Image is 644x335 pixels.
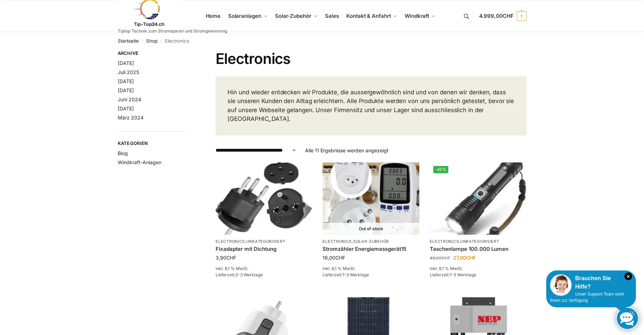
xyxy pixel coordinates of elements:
[323,246,419,253] a: Stromzähler Energiemessgerät15
[216,147,297,154] select: Shop-Reihenfolge
[118,140,187,147] span: Kategorien
[216,265,312,272] p: inkl. 8,1 % MwSt.
[450,272,476,277] span: 1-3 Werktage
[550,274,572,296] img: Customer service
[118,159,161,165] a: Windkraft-Anlagen
[118,50,187,57] span: Archive
[479,13,514,19] span: 4.999,00
[118,29,227,33] p: Tiptop Technik zum Stromsparen und Stromgewinnung
[503,13,514,19] span: CHF
[442,255,450,261] span: CHF
[322,0,342,32] a: Sales
[353,239,389,244] a: Solar-Zubehör
[118,115,144,121] a: März 2024
[466,255,476,261] span: CHF
[453,255,476,261] bdi: 27,00
[118,60,134,66] a: [DATE]
[323,239,419,244] p: ,
[430,239,526,244] p: ,
[550,274,632,291] div: Brauchen Sie Hilfe?
[236,272,263,277] span: 2-3 Werktage
[216,162,312,235] img: Fixadapter mit Dichtung
[226,255,236,261] span: CHF
[146,38,158,44] a: Shop
[216,255,236,261] bdi: 3,90
[430,265,526,272] p: inkl. 8,1 % MwSt.
[118,105,134,111] a: [DATE]
[325,13,339,19] span: Sales
[460,239,499,244] a: Unkategorisiert
[118,96,141,102] a: Juni 2024
[430,162,526,235] img: Extrem Starke Taschenlampe
[323,265,419,272] p: inkl. 8,1 % MwSt.
[118,87,134,93] a: [DATE]
[272,0,320,32] a: Solar-Zubehör
[158,38,165,44] span: /
[323,272,369,277] span: Lieferzeit:
[227,88,514,124] p: Hin und wieder entdecken wir Produkte, die aussergewöhnlich sind und von denen wir denken, dass s...
[405,13,429,19] span: Windkraft
[430,246,526,253] a: Taschenlampe 100.000 Lumen
[430,162,526,235] a: -45%Extrem Starke Taschenlampe
[246,239,285,244] a: Unkategorisiert
[323,239,352,244] a: Electronics
[305,147,389,154] p: Alle 11 Ergebnisse werden angezeigt
[216,272,263,277] span: Lieferzeit:
[323,162,419,235] a: Out of stock Stromzähler Schweizer Stecker-2
[216,239,312,244] p: ,
[139,38,146,44] span: /
[118,150,128,156] a: Blog
[216,239,245,244] a: Electronics
[118,32,527,50] nav: Breadcrumb
[118,38,139,44] a: Startseite
[275,13,311,19] span: Solar-Zubehör
[225,0,270,32] a: Solaranlagen
[430,255,450,261] bdi: 49,00
[335,255,345,261] span: CHF
[346,13,391,19] span: Kontakt & Anfahrt
[430,239,459,244] a: Electronics
[118,78,134,84] a: [DATE]
[402,0,439,32] a: Windkraft
[479,6,527,27] a: 4.999,00CHF 1
[323,162,419,235] img: Stromzähler Schweizer Stecker-2
[187,50,191,58] button: Close filters
[216,246,312,253] a: Fixadapter mit Dichtung
[550,292,624,303] span: Unser Support-Team steht Ihnen zur Verfügung
[118,69,139,75] a: Juli 2025
[228,13,261,19] span: Solaranlagen
[517,11,527,21] span: 1
[342,272,369,277] span: 1-3 Werktage
[323,255,345,261] bdi: 19,00
[216,50,526,67] h1: Electronics
[343,0,400,32] a: Kontakt & Anfahrt
[430,272,476,277] span: Lieferzeit:
[624,272,632,280] i: Schließen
